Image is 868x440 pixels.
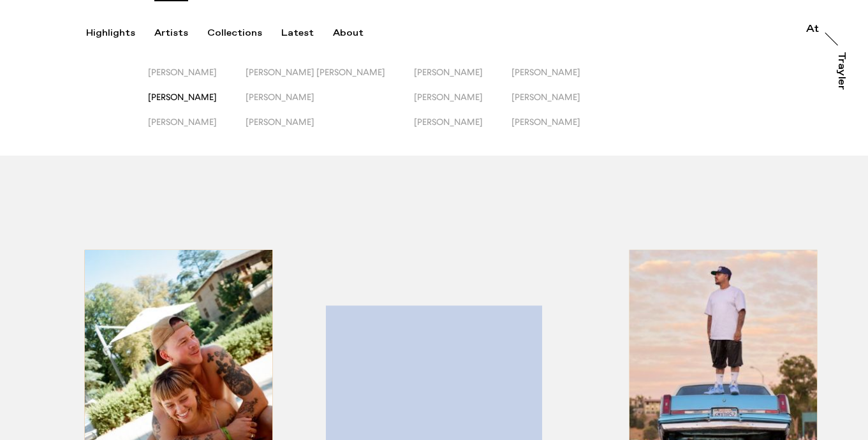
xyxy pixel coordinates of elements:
a: At [806,24,819,37]
span: [PERSON_NAME] [414,117,483,127]
button: Collections [207,27,281,39]
button: [PERSON_NAME] [246,92,414,117]
div: Highlights [86,27,135,39]
div: Collections [207,27,262,39]
span: [PERSON_NAME] [511,117,580,127]
button: [PERSON_NAME] [511,92,609,117]
button: [PERSON_NAME] [148,92,246,117]
div: Trayler [836,52,846,90]
div: Artists [154,27,188,39]
button: [PERSON_NAME] [511,67,609,92]
div: About [333,27,364,39]
span: [PERSON_NAME] [414,92,483,102]
span: [PERSON_NAME] [246,117,314,127]
span: [PERSON_NAME] [246,92,314,102]
button: Artists [154,27,207,39]
button: [PERSON_NAME] [148,67,246,92]
a: Trayler [834,52,846,104]
span: [PERSON_NAME] [148,67,217,77]
button: [PERSON_NAME] [148,117,246,142]
button: [PERSON_NAME] [246,117,414,142]
button: [PERSON_NAME] [414,67,511,92]
div: Latest [281,27,314,39]
button: Highlights [86,27,154,39]
button: [PERSON_NAME] [414,117,511,142]
button: About [333,27,383,39]
button: [PERSON_NAME] [414,92,511,117]
span: [PERSON_NAME] [148,117,217,127]
span: [PERSON_NAME] [511,67,580,77]
span: [PERSON_NAME] [414,67,483,77]
button: Latest [281,27,333,39]
span: [PERSON_NAME] [511,92,580,102]
span: [PERSON_NAME] [PERSON_NAME] [246,67,385,77]
button: [PERSON_NAME] [511,117,609,142]
span: [PERSON_NAME] [148,92,217,102]
button: [PERSON_NAME] [PERSON_NAME] [246,67,414,92]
